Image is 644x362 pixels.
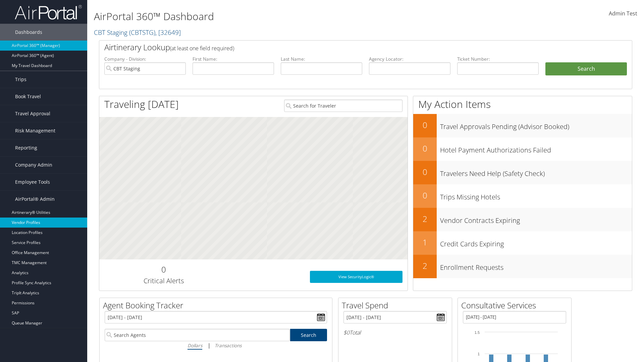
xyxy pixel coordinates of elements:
[461,300,571,311] h2: Consultative Services
[15,139,37,156] span: Reporting
[413,166,437,178] h2: 0
[343,329,447,336] h6: Total
[413,143,437,154] h2: 0
[104,276,223,286] h3: Critical Alerts
[413,119,437,131] h2: 0
[105,329,290,341] input: Search Agents
[440,142,632,155] h3: Hotel Payment Authorizations Failed
[413,190,437,201] h2: 0
[129,28,155,37] span: ( CBTSTG )
[413,114,632,137] a: 0Travel Approvals Pending (Advisor Booked)
[15,24,42,41] span: Dashboards
[413,231,632,255] a: 1Credit Cards Expiring
[369,56,450,62] label: Agency Locator:
[342,300,452,311] h2: Travel Spend
[413,161,632,184] a: 0Travelers Need Help (Safety Check)
[478,352,480,356] tspan: 1
[15,122,55,139] span: Risk Management
[413,137,632,161] a: 0Hotel Payment Authorizations Failed
[15,157,52,173] span: Company Admin
[284,100,402,112] input: Search for Traveler
[15,71,26,88] span: Trips
[290,329,327,341] a: Search
[413,237,437,248] h2: 1
[15,4,82,20] img: airportal-logo.png
[155,28,181,37] span: , [ 32649 ]
[215,342,241,349] i: Transactions
[413,260,437,271] h2: 2
[15,191,55,207] span: AirPortal® Admin
[15,174,50,190] span: Employee Tools
[310,271,402,283] a: View SecurityLogic®
[440,189,632,202] h3: Trips Missing Hotels
[545,62,627,76] button: Search
[440,259,632,272] h3: Enrollment Requests
[187,342,202,349] i: Dollars
[440,119,632,131] h3: Travel Approvals Pending (Advisor Booked)
[609,10,637,17] span: Admin Test
[440,236,632,249] h3: Credit Cards Expiring
[15,105,50,122] span: Travel Approval
[440,213,632,225] h3: Vendor Contracts Expiring
[609,3,637,24] a: Admin Test
[94,9,456,23] h1: AirPortal 360™ Dashboard
[15,88,41,105] span: Book Travel
[413,208,632,231] a: 2Vendor Contracts Expiring
[281,56,362,62] label: Last Name:
[104,56,186,62] label: Company - Division:
[343,329,350,336] span: $0
[413,184,632,208] a: 0Trips Missing Hotels
[94,28,181,37] a: CBT Staging
[193,56,274,62] label: First Name:
[440,166,632,178] h3: Travelers Need Help (Safety Check)
[413,97,632,111] h1: My Action Items
[104,264,223,275] h2: 0
[413,213,437,225] h2: 2
[103,300,332,311] h2: Agent Booking Tracker
[105,341,327,350] div: |
[457,56,539,62] label: Ticket Number:
[170,45,234,52] span: (at least one field required)
[413,255,632,278] a: 2Enrollment Requests
[475,330,480,335] tspan: 1.5
[104,97,179,111] h1: Traveling [DATE]
[104,42,583,53] h2: Airtinerary Lookup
